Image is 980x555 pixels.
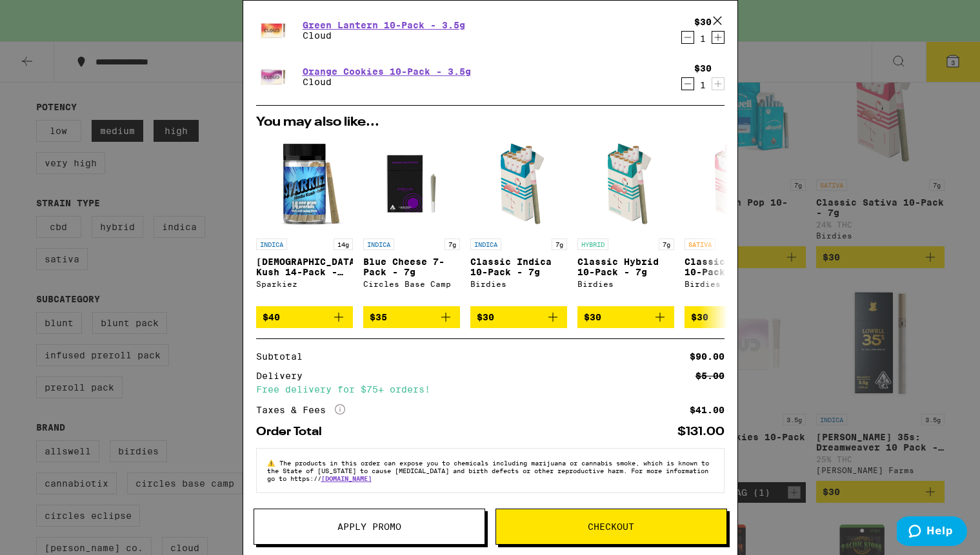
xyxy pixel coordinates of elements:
[363,135,460,306] a: Open page for Blue Cheese 7-Pack - 7g from Circles Base Camp
[363,257,460,277] p: Blue Cheese 7-Pack - 7g
[370,312,387,322] span: $35
[588,522,634,531] span: Checkout
[303,30,465,41] p: Cloud
[256,135,353,306] a: Open page for Hindu Kush 14-Pack - 14g from Sparkiez
[577,306,674,328] button: Add to bag
[303,66,471,77] a: Orange Cookies 10-Pack - 3.5g
[256,306,353,328] button: Add to bag
[363,306,460,328] button: Add to bag
[470,257,567,277] p: Classic Indica 10-Pack - 7g
[584,312,601,322] span: $30
[685,257,781,277] p: Classic Sativa 10-Pack - 7g
[256,12,292,48] img: Cloud - Green Lantern 10-Pack - 3.5g
[445,239,460,250] p: 7g
[470,280,567,288] div: Birdies
[695,371,725,380] div: $5.00
[470,135,567,232] img: Birdies - Classic Indica 10-Pack - 7g
[363,239,394,250] p: INDICA
[677,426,725,438] div: $131.00
[477,312,494,322] span: $30
[577,135,674,306] a: Open page for Classic Hybrid 10-Pack - 7g from Birdies
[681,31,694,44] button: Decrement
[577,257,674,277] p: Classic Hybrid 10-Pack - 7g
[681,77,694,90] button: Decrement
[256,385,725,394] div: Free delivery for $75+ orders!
[685,239,715,250] p: SATIVA
[303,20,465,30] a: Green Lantern 10-Pack - 3.5g
[712,77,725,90] button: Increment
[897,516,967,549] iframe: Opens a widget where you can find more information
[256,59,292,95] img: Cloud - Orange Cookies 10-Pack - 3.5g
[256,352,312,361] div: Subtotal
[659,239,674,250] p: 7g
[495,509,727,545] button: Checkout
[303,77,471,87] p: Cloud
[337,522,401,531] span: Apply Promo
[712,31,725,44] button: Increment
[363,280,460,288] div: Circles Base Camp
[685,280,781,288] div: Birdies
[256,404,345,416] div: Taxes & Fees
[256,116,725,129] h2: You may also like...
[577,280,674,288] div: Birdies
[552,239,567,250] p: 7g
[694,34,712,44] div: 1
[267,459,709,482] span: The products in this order can expose you to chemicals including marijuana or cannabis smoke, whi...
[334,239,353,250] p: 14g
[256,371,312,380] div: Delivery
[470,135,567,306] a: Open page for Classic Indica 10-Pack - 7g from Birdies
[685,135,781,306] a: Open page for Classic Sativa 10-Pack - 7g from Birdies
[256,135,353,232] img: Sparkiez - Hindu Kush 14-Pack - 14g
[694,17,712,27] div: $30
[470,239,501,250] p: INDICA
[256,280,353,288] div: Sparkiez
[690,405,725,414] div: $41.00
[267,459,279,467] span: ⚠️
[685,306,781,328] button: Add to bag
[694,80,712,90] div: 1
[691,312,708,322] span: $30
[470,306,567,328] button: Add to bag
[321,474,372,482] a: [DOMAIN_NAME]
[263,312,280,322] span: $40
[577,135,674,232] img: Birdies - Classic Hybrid 10-Pack - 7g
[254,509,485,545] button: Apply Promo
[256,257,353,277] p: [DEMOGRAPHIC_DATA] Kush 14-Pack - 14g
[685,135,781,232] img: Birdies - Classic Sativa 10-Pack - 7g
[694,63,712,73] div: $30
[256,426,331,438] div: Order Total
[690,352,725,361] div: $90.00
[577,239,608,250] p: HYBRID
[363,135,460,232] img: Circles Base Camp - Blue Cheese 7-Pack - 7g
